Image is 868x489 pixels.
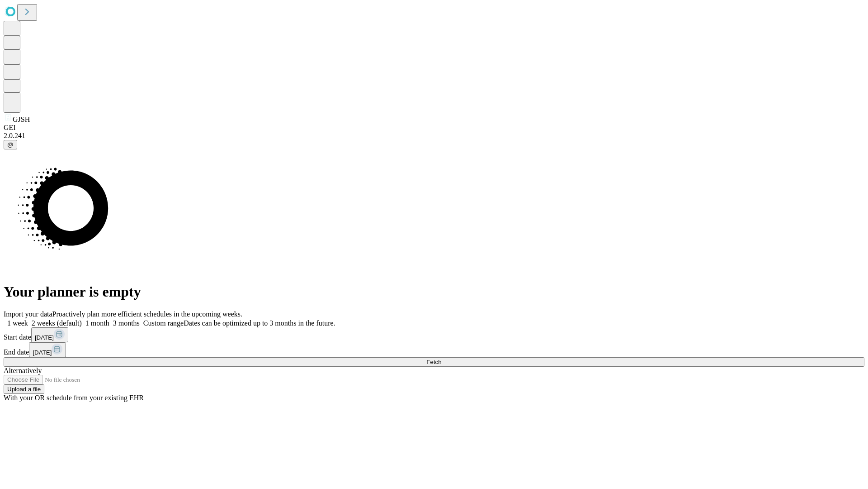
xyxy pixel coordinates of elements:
span: 2 weeks (default) [32,319,82,327]
span: Proactively plan more efficient schedules in the upcoming weeks. [52,310,242,318]
span: GJSH [13,115,30,123]
span: [DATE] [35,334,54,341]
span: 3 months [113,319,140,327]
span: With your OR schedule from your existing EHR [4,394,144,402]
button: [DATE] [31,327,68,342]
span: Import your data [4,310,52,318]
div: End date [4,342,864,357]
div: GEI [4,124,864,132]
span: 1 month [85,319,109,327]
button: Upload a file [4,384,44,394]
span: Alternatively [4,367,42,374]
span: [DATE] [33,349,52,356]
span: 1 week [7,319,28,327]
div: 2.0.241 [4,132,864,140]
div: Start date [4,327,864,342]
h1: Your planner is empty [4,283,864,300]
span: Dates can be optimized up to 3 months in the future. [184,319,335,327]
button: [DATE] [29,342,66,357]
button: Fetch [4,357,864,367]
span: Fetch [426,359,441,365]
span: Custom range [143,319,184,327]
button: @ [4,140,17,149]
span: @ [7,141,14,148]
